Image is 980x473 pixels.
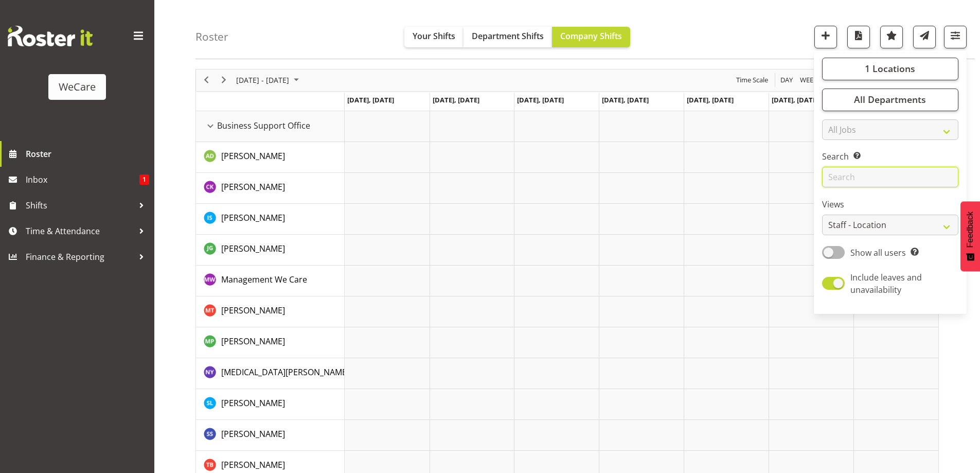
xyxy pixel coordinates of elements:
span: Show all users [850,247,906,258]
td: Business Support Office resource [196,111,345,142]
input: Search [822,167,958,188]
button: Next [217,74,231,86]
button: Add a new shift [814,26,837,48]
a: [PERSON_NAME] [221,304,285,317]
span: Time Scale [735,74,769,86]
span: Finance & Reporting [26,249,134,265]
div: previous period [198,69,215,91]
label: Views [822,199,958,211]
button: Highlight an important date within the roster. [880,26,903,48]
td: Sarah Lamont resource [196,389,345,420]
a: [PERSON_NAME] [221,459,285,471]
td: Millie Pumphrey resource [196,327,345,358]
span: [MEDICAL_DATA][PERSON_NAME] [221,366,349,378]
td: Nikita Yates resource [196,358,345,389]
label: Search [822,151,958,163]
td: Michelle Thomas resource [196,296,345,327]
button: Timeline Day [779,74,795,86]
a: [PERSON_NAME] [221,212,285,224]
a: [PERSON_NAME] [221,397,285,409]
span: 1 Locations [865,63,915,75]
span: [DATE], [DATE] [602,95,649,104]
a: [PERSON_NAME] [221,181,285,193]
span: All Departments [854,94,926,106]
span: Day [779,74,794,86]
h4: Roster [195,31,228,43]
a: [PERSON_NAME] [221,335,285,347]
span: Business Support Office [217,119,310,132]
button: Feedback - Show survey [960,201,980,271]
span: 1 [139,174,149,185]
td: Isabel Simcox resource [196,204,345,235]
button: 1 Locations [822,58,958,80]
button: All Departments [822,89,958,111]
span: [PERSON_NAME] [221,305,285,316]
span: [PERSON_NAME] [221,459,285,470]
button: Send a list of all shifts for the selected filtered period to all rostered employees. [913,26,936,48]
span: [PERSON_NAME] [221,428,285,440]
span: Inbox [26,172,139,187]
span: [PERSON_NAME] [221,397,285,409]
td: Savita Savita resource [196,420,345,451]
a: [PERSON_NAME] [221,242,285,255]
td: Management We Care resource [196,266,345,296]
button: Download a PDF of the roster according to the set date range. [847,26,870,48]
span: Roster [26,146,149,162]
span: Department Shifts [472,30,544,42]
span: [PERSON_NAME] [221,150,285,162]
div: next period [215,69,233,91]
span: Week [799,74,818,86]
td: Janine Grundler resource [196,235,345,266]
td: Chloe Kim resource [196,173,345,204]
img: Rosterit website logo [8,26,93,46]
button: October 2025 [235,74,304,86]
span: Shifts [26,198,134,213]
span: [DATE], [DATE] [517,95,564,104]
button: Previous [200,74,213,86]
a: [MEDICAL_DATA][PERSON_NAME] [221,366,349,378]
span: [DATE], [DATE] [347,95,394,104]
a: [PERSON_NAME] [221,150,285,162]
span: [DATE] - [DATE] [235,74,290,86]
span: [DATE], [DATE] [687,95,734,104]
span: Time & Attendance [26,223,134,239]
a: [PERSON_NAME] [221,428,285,440]
td: Aleea Devenport resource [196,142,345,173]
button: Your Shifts [404,27,464,47]
span: Company Shifts [560,30,622,42]
span: Your Shifts [413,30,455,42]
a: Management We Care [221,273,307,286]
button: Company Shifts [552,27,630,47]
button: Time Scale [735,74,770,86]
span: [DATE], [DATE] [772,95,818,104]
div: WeCare [59,79,96,95]
span: [DATE], [DATE] [433,95,479,104]
button: Timeline Week [798,74,819,86]
span: Include leaves and unavailability [850,272,922,295]
span: Feedback [966,212,975,248]
span: [PERSON_NAME] [221,243,285,254]
button: Filter Shifts [944,26,967,48]
span: [PERSON_NAME] [221,336,285,347]
div: October 13 - 19, 2025 [233,69,305,91]
button: Department Shifts [464,27,552,47]
span: Management We Care [221,274,307,285]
